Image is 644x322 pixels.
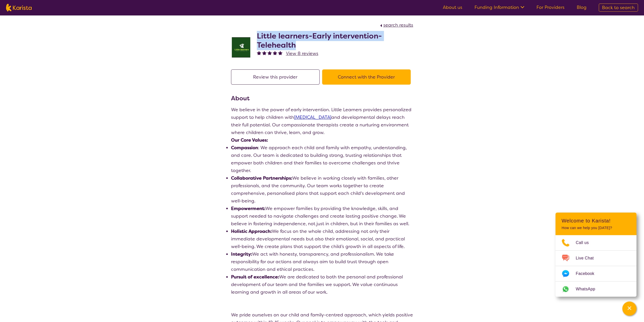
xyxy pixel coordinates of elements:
strong: Empowerment: [231,205,265,212]
h2: Welcome to Karista! [562,218,630,224]
span: Facebook [576,270,600,277]
a: Back to search [599,4,638,12]
li: : We approach each child and family with empathy, understanding, and care. Our team is dedicated ... [231,144,413,174]
h2: Little learners-Early intervention-Telehealth [257,31,413,50]
strong: Integrity: [231,251,252,257]
a: Blog [577,4,587,10]
img: fullstar [273,51,277,55]
a: For Providers [536,4,565,10]
button: Review this provider [231,69,320,85]
strong: Our Core Values: [231,137,268,143]
img: fullstar [262,51,266,55]
ul: Choose channel [555,235,636,297]
img: Karista logo [6,4,32,11]
strong: Holistic Approach: [231,228,272,234]
p: How can we help you [DATE]? [562,226,630,230]
span: search results [383,22,413,28]
p: We believe in the power of early intervention. Little Learners provides personalized support to h... [231,106,413,136]
span: Call us [576,239,595,247]
strong: Collaborative Partnerships: [231,175,292,181]
li: We act with honesty, transparency, and professionalism. We take responsibility for our actions an... [231,250,413,273]
a: search results [379,22,413,28]
button: Channel Menu [622,301,636,316]
li: We empower families by providing the knowledge, skills, and support needed to navigate challenges... [231,205,413,228]
div: Channel Menu [555,213,636,297]
a: Web link opens in a new tab. [555,281,636,297]
h3: About [231,94,413,103]
a: About us [443,4,462,10]
span: Back to search [602,5,635,11]
span: Live Chat [576,254,600,262]
strong: Compassion [231,145,258,151]
a: View 8 reviews [286,50,318,57]
span: WhatsApp [576,285,601,293]
span: View 8 reviews [286,50,318,56]
img: fullstar [257,51,261,55]
li: We believe in working closely with families, other professionals, and the community. Our team wor... [231,174,413,205]
a: Connect with the Provider [322,74,413,80]
a: [MEDICAL_DATA] [294,114,331,120]
img: fullstar [267,51,272,55]
img: fullstar [278,51,282,55]
a: Review this provider [231,74,322,80]
strong: Pursuit of excellence: [231,274,279,280]
a: Funding Information [474,4,524,10]
li: We focus on the whole child, addressing not only their immediate developmental needs but also the... [231,228,413,250]
li: We are dedicated to both the personal and professional development of our team and the families w... [231,273,413,296]
button: Connect with the Provider [322,69,411,85]
img: f55hkdaos5cvjyfbzwno.jpg [231,37,251,58]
